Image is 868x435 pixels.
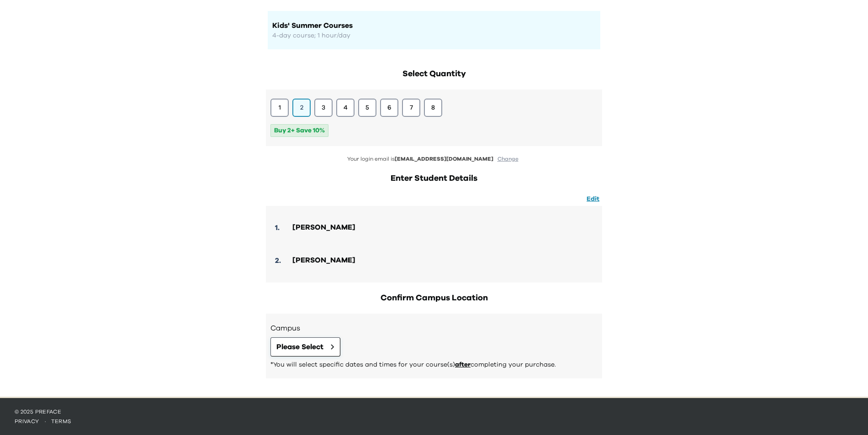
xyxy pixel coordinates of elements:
h1: Kids' Summer Courses [272,20,596,31]
p: *You will select specific dates and times for your course(s) completing your purchase. [270,360,598,369]
button: 5 [358,99,376,117]
button: Edit [584,194,602,204]
button: 6 [380,99,398,117]
span: after [455,362,471,368]
div: 2 . [270,255,287,266]
a: privacy [15,419,39,424]
div: [PERSON_NAME] [292,255,355,267]
button: Please Select [270,337,340,356]
span: Please Select [276,341,323,352]
span: · [39,419,51,424]
div: [PERSON_NAME] [292,222,355,234]
h2: Confirm Campus Location [266,292,602,304]
button: 4 [336,99,355,117]
h3: Campus [270,323,598,334]
button: Change [495,155,521,163]
span: Buy 2+ Save 10% [270,124,328,137]
span: [EMAIL_ADDRESS][DOMAIN_NAME] [395,156,493,162]
h2: Select Quantity [266,68,602,80]
button: 7 [402,99,420,117]
p: 4-day course; 1 hour/day [272,31,596,40]
a: terms [51,419,72,424]
p: © 2025 Preface [15,408,853,415]
button: 8 [424,99,442,117]
div: 1 . [270,222,287,233]
button: 3 [314,99,333,117]
button: 2 [292,99,311,117]
h2: Enter Student Details [266,172,602,185]
p: Your login email is [266,155,602,163]
button: 1 [270,99,289,117]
